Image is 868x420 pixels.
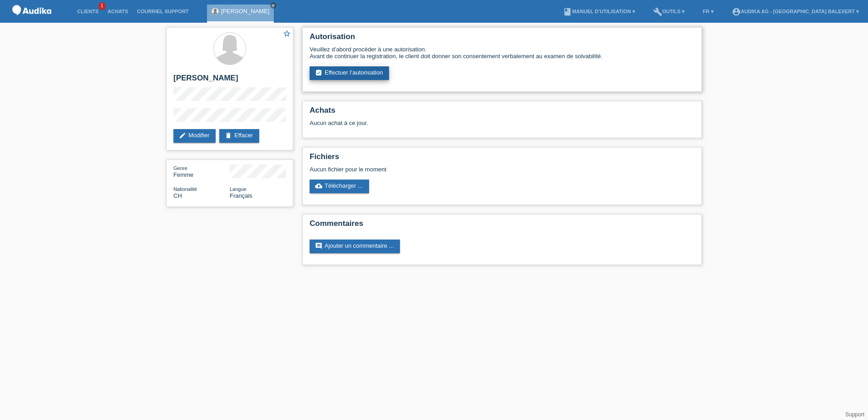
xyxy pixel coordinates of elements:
[173,165,230,178] div: Femme
[653,7,662,16] i: build
[133,9,193,14] a: Courriel Support
[283,30,291,38] i: star_border
[99,2,106,10] span: 1
[173,74,286,87] h2: [PERSON_NAME]
[310,240,400,253] a: commentAjouter un commentaire ...
[310,106,695,120] h2: Achats
[310,46,695,60] div: Veuillez d’abord procéder à une autorisation. Avant de continuer la registration, le client doit ...
[310,152,695,166] h2: Fichiers
[225,132,232,139] i: delete
[230,192,252,199] span: Français
[315,182,322,190] i: cloud_upload
[845,411,864,418] a: Support
[727,9,863,14] a: account_circleAudika AG - [GEOGRAPHIC_DATA] Balexert ▾
[315,242,322,250] i: comment
[230,186,247,192] span: Langue
[103,9,133,14] a: Achats
[283,30,291,39] a: star_border
[732,7,741,16] i: account_circle
[310,180,369,193] a: cloud_uploadTélécharger ...
[310,219,695,233] h2: Commentaires
[310,66,389,80] a: assignment_turned_inEffectuer l’autorisation
[173,192,182,199] span: Suisse
[173,165,187,171] span: Genre
[558,9,639,14] a: bookManuel d’utilisation ▾
[310,32,695,46] h2: Autorisation
[310,120,695,133] div: Aucun achat à ce jour.
[271,3,276,8] i: close
[315,69,322,76] i: assignment_turned_in
[649,9,689,14] a: buildOutils ▾
[173,186,197,192] span: Nationalité
[221,8,270,15] a: [PERSON_NAME]
[173,129,216,143] a: editModifier
[219,129,259,143] a: deleteEffacer
[270,2,276,9] a: close
[73,9,103,14] a: Clients
[698,9,718,14] a: FR ▾
[179,132,186,139] i: edit
[9,18,54,25] a: POS — MF Group
[563,7,572,16] i: book
[310,166,587,173] div: Aucun fichier pour le moment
